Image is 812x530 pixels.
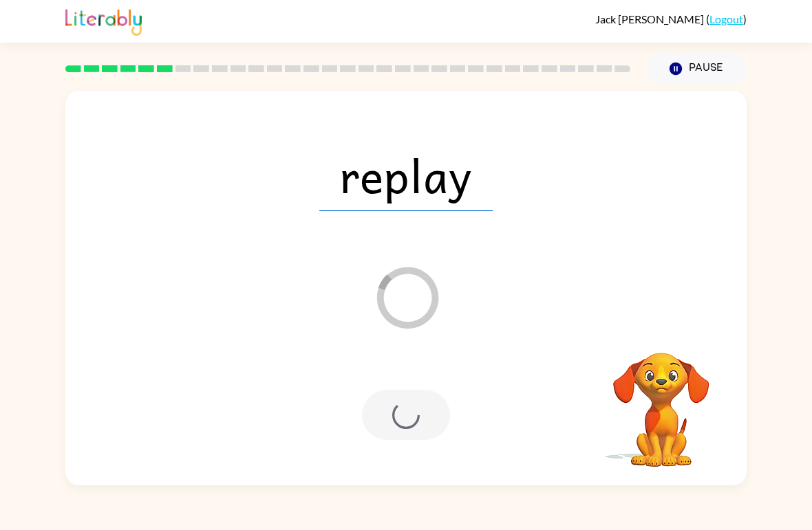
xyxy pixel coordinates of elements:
[65,5,142,36] img: Literably
[595,12,747,25] div: ( )
[592,331,730,469] video: Your browser must support playing .mp4 files to use Literably. Please try using another browser.
[647,53,747,85] button: Pause
[709,12,743,25] a: Logout
[319,140,493,211] span: replay
[595,12,706,25] span: Jack [PERSON_NAME]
